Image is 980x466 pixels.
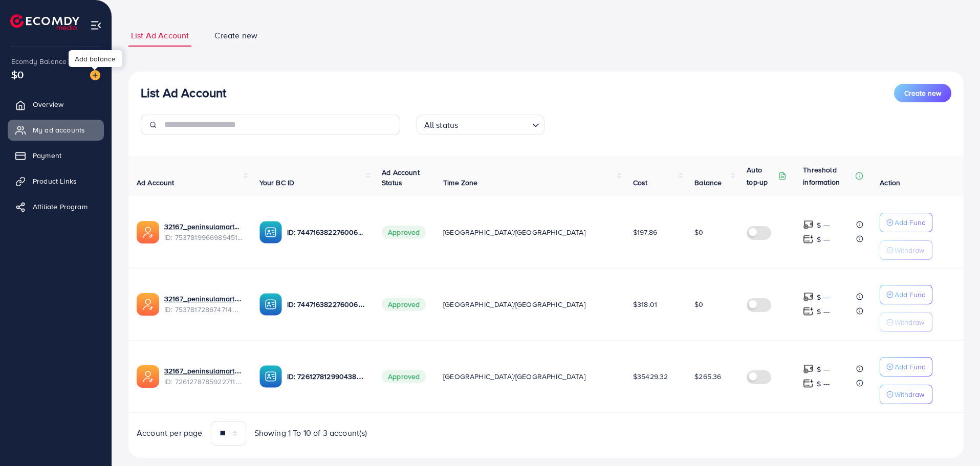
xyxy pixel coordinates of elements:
[33,125,85,135] span: My ad accounts
[259,221,282,243] img: ic-ba-acc.ded83a64.svg
[33,176,77,186] span: Product Links
[382,298,426,311] span: Approved
[443,299,585,309] span: [GEOGRAPHIC_DATA]/[GEOGRAPHIC_DATA]
[895,361,926,373] p: Add Fund
[880,213,932,232] button: Add Fund
[259,177,295,188] span: Your BC ID
[461,116,528,132] input: Search for option
[287,298,366,310] p: ID: 7447163822760067089
[803,234,814,245] img: top-up amount
[633,371,668,382] span: $35429.32
[694,299,703,309] span: $0
[214,30,257,41] span: Create new
[90,19,102,31] img: menu
[259,293,282,316] img: ic-ba-acc.ded83a64.svg
[8,145,104,166] a: Payment
[164,232,243,242] span: ID: 7537819966989451281
[803,164,853,188] p: Threshold information
[417,115,545,135] div: Search for option
[937,420,972,458] iframe: Chat
[33,99,63,109] span: Overview
[880,240,932,260] button: Withdraw
[747,164,776,188] p: Auto top-up
[904,88,941,98] span: Create new
[694,227,703,237] span: $0
[164,221,243,232] a: 32167_peninsulamart2_1755035523238
[880,285,932,304] button: Add Fund
[287,370,366,383] p: ID: 7261278129904386049
[137,427,203,439] span: Account per page
[131,30,189,41] span: List Ad Account
[137,365,159,388] img: ic-ads-acc.e4c84228.svg
[443,177,477,188] span: Time Zone
[382,370,426,383] span: Approved
[10,14,79,30] img: logo
[694,371,721,382] span: $265.36
[8,120,104,140] a: My ad accounts
[33,202,88,212] span: Affiliate Program
[259,365,282,388] img: ic-ba-acc.ded83a64.svg
[895,316,924,328] p: Withdraw
[895,388,924,401] p: Withdraw
[443,371,585,382] span: [GEOGRAPHIC_DATA]/[GEOGRAPHIC_DATA]
[803,364,814,374] img: top-up amount
[894,84,951,102] button: Create new
[11,67,24,82] span: $0
[164,221,243,242] div: <span class='underline'>32167_peninsulamart2_1755035523238</span></br>7537819966989451281
[8,196,104,217] a: Affiliate Program
[8,171,104,191] a: Product Links
[895,289,926,301] p: Add Fund
[880,177,900,188] span: Action
[33,150,61,161] span: Payment
[8,94,104,115] a: Overview
[254,427,367,439] span: Showing 1 To 10 of 3 account(s)
[817,363,830,375] p: $ ---
[817,233,830,246] p: $ ---
[137,221,159,243] img: ic-ads-acc.e4c84228.svg
[382,226,426,239] span: Approved
[164,294,243,304] a: 32167_peninsulamart3_1755035549846
[803,306,814,317] img: top-up amount
[164,304,243,315] span: ID: 7537817286747144200
[69,50,122,67] div: Add balance
[164,376,243,387] span: ID: 7261278785922711553
[422,118,461,132] span: All status
[817,378,830,390] p: $ ---
[817,305,830,318] p: $ ---
[11,56,67,66] span: Ecomdy Balance
[141,85,226,100] h3: List Ad Account
[803,378,814,389] img: top-up amount
[895,244,924,256] p: Withdraw
[803,292,814,302] img: top-up amount
[382,167,420,188] span: Ad Account Status
[137,177,175,188] span: Ad Account
[633,299,657,309] span: $318.01
[803,219,814,230] img: top-up amount
[137,293,159,316] img: ic-ads-acc.e4c84228.svg
[633,227,657,237] span: $197.86
[90,70,100,80] img: image
[817,219,830,231] p: $ ---
[694,177,722,188] span: Balance
[880,313,932,332] button: Withdraw
[880,357,932,376] button: Add Fund
[443,227,585,237] span: [GEOGRAPHIC_DATA]/[GEOGRAPHIC_DATA]
[164,366,243,387] div: <span class='underline'>32167_peninsulamart adc 1_1690648214482</span></br>7261278785922711553
[895,216,926,229] p: Add Fund
[287,226,366,238] p: ID: 7447163822760067089
[164,294,243,315] div: <span class='underline'>32167_peninsulamart3_1755035549846</span></br>7537817286747144200
[880,385,932,404] button: Withdraw
[633,177,648,188] span: Cost
[817,291,830,303] p: $ ---
[164,366,243,376] a: 32167_peninsulamart adc 1_1690648214482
